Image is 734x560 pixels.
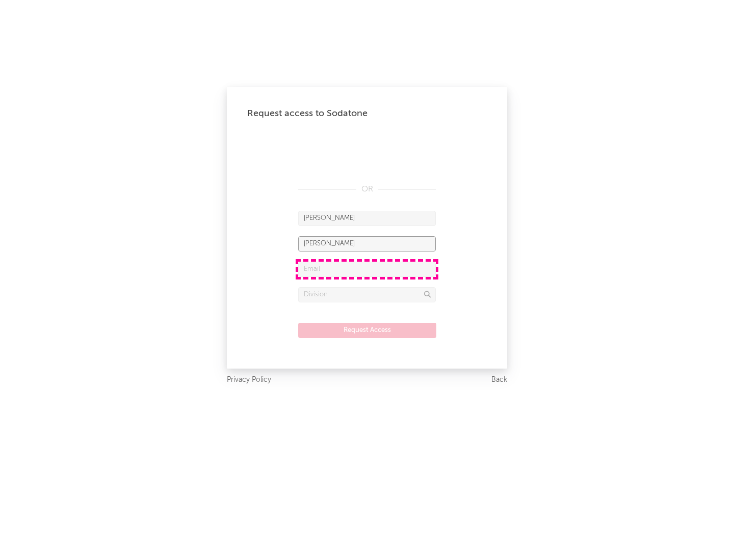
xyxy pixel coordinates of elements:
[298,183,436,195] div: OR
[491,374,507,386] a: Back
[298,287,436,302] input: Division
[298,211,436,226] input: First Name
[247,107,487,120] div: Request access to Sodatone
[227,374,271,386] a: Privacy Policy
[298,323,436,338] button: Request Access
[298,262,436,277] input: Email
[298,236,436,251] input: Last Name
